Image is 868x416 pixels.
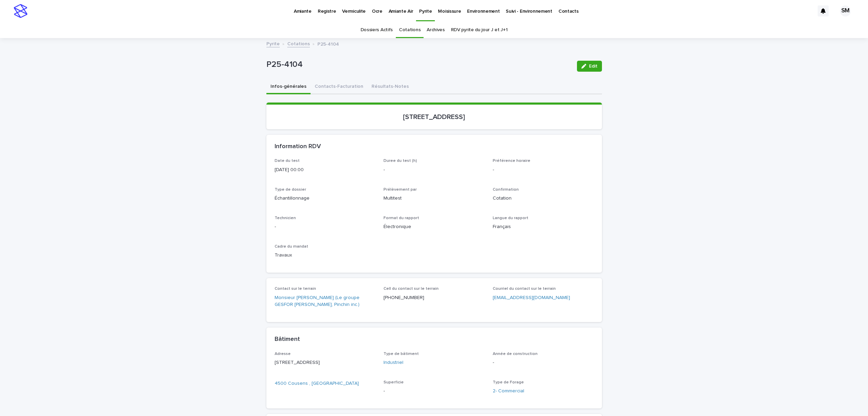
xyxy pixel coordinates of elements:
span: Type de dossier [275,188,306,192]
span: Année de construction [493,352,538,356]
span: Technicien [275,216,296,220]
a: Cotations [399,22,420,38]
span: Format du rapport [383,216,419,220]
span: Superficie [383,380,404,384]
button: Résultats-Notes [367,80,413,94]
span: Duree du test (h) [383,159,417,163]
p: - [383,388,485,395]
a: Archives [427,22,445,38]
span: Préférence horaire [493,159,530,163]
p: Multitest [383,195,485,202]
p: [STREET_ADDRESS] [275,113,594,121]
h2: Bâtiment [275,336,300,343]
p: - [493,166,594,174]
p: [PHONE_NUMBER] [383,294,485,301]
span: Edit [589,64,597,69]
span: Type de bâtiment [383,352,419,356]
span: Adresse [275,352,291,356]
a: RDV pyrite du jour J et J+1 [451,22,508,38]
img: stacker-logo-s-only.png [14,4,27,18]
h2: Information RDV [275,143,321,151]
p: Échantillonnage [275,195,376,202]
span: Cadre du mandat [275,245,308,249]
p: Cotation [493,195,594,202]
button: Edit [577,61,602,72]
a: Monsieur [PERSON_NAME] (Le groupe GESFOR [PERSON_NAME], Pinchin inc.) [275,294,376,309]
p: Français [493,223,594,230]
button: Infos-générales [266,80,311,94]
span: Courriel du contact sur le terrain [493,287,556,291]
p: [DATE] 00:00 [275,166,376,174]
a: 4500 Cousens , [GEOGRAPHIC_DATA] [275,380,359,387]
span: Confirmation [493,188,519,192]
p: - [383,166,485,174]
span: Cell du contact sur le terrain [383,287,439,291]
p: P25-4104 [317,40,339,47]
span: Date du test [275,159,300,163]
a: [EMAIL_ADDRESS][DOMAIN_NAME] [493,295,570,300]
div: SM [840,5,851,16]
span: Type de Forage [493,380,524,384]
span: Contact sur le terrain [275,287,316,291]
a: Pyrite [266,39,280,47]
p: P25-4104 [266,60,571,70]
p: [STREET_ADDRESS] [275,359,376,366]
a: Cotations [287,39,310,47]
p: Électronique [383,223,485,230]
button: Contacts-Facturation [311,80,367,94]
span: Prélèvement par [383,188,417,192]
p: - [275,223,376,230]
p: - [493,359,594,366]
p: Travaux [275,252,376,259]
a: Dossiers Actifs [361,22,393,38]
a: 2- Commercial [493,388,524,395]
a: Industriel [383,359,403,366]
span: Langue du rapport [493,216,528,220]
